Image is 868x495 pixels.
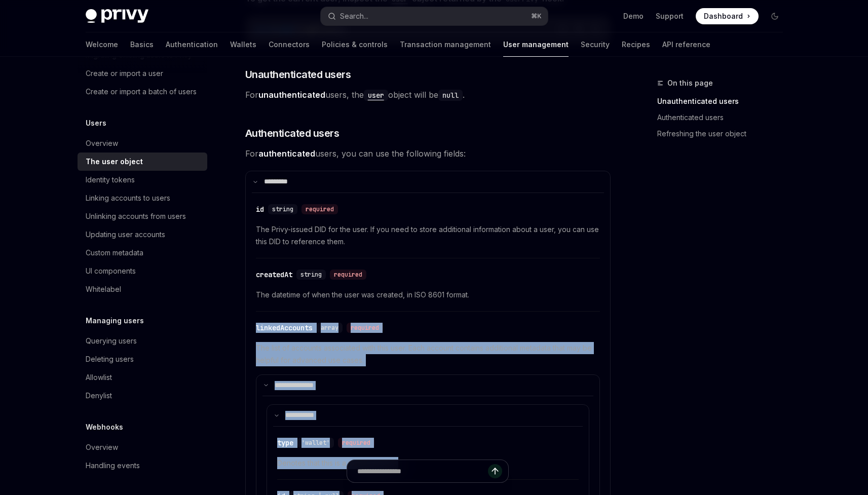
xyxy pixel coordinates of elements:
a: Overview [78,134,207,153]
strong: authenticated [258,148,315,159]
a: Unauthenticated users [657,93,791,109]
a: Basics [130,32,154,57]
div: required [347,323,383,333]
div: createdAt [256,270,292,280]
a: User management [503,32,569,57]
a: Whitelabel [78,280,207,298]
div: Overview [86,441,118,453]
span: For users, the object will be . [245,88,611,102]
div: Updating user accounts [86,229,165,241]
div: The user object [86,156,143,168]
div: Linking accounts to users [86,192,170,204]
div: linkedAccounts [256,323,313,333]
div: Custom metadata [86,247,143,259]
a: Querying users [78,332,207,350]
a: Refreshing the user object [657,126,791,142]
a: Demo [623,11,644,21]
a: Identity tokens [78,171,207,189]
a: Security [581,32,610,57]
a: Create or import a user [78,64,207,83]
a: Handling events [78,456,207,475]
a: Policies & controls [322,32,388,57]
span: Denotes that this is a wallet account [277,457,579,469]
span: Unauthenticated users [245,67,351,82]
span: On this page [667,77,713,89]
div: required [301,204,338,214]
h5: Webhooks [86,421,123,433]
span: Authenticated users [245,126,339,140]
span: string [272,205,293,213]
div: Overview [86,137,118,149]
div: required [338,438,374,448]
input: Ask a question... [357,460,488,482]
button: Toggle dark mode [767,8,783,24]
a: user [364,90,388,100]
button: Search...⌘K [321,7,548,25]
a: Updating user accounts [78,225,207,244]
a: UI components [78,262,207,280]
span: The list of accounts associated with this user. Each account contains additional metadata that ma... [256,342,600,366]
a: Wallets [230,32,256,57]
a: Linking accounts to users [78,189,207,207]
div: Denylist [86,390,112,402]
div: UI components [86,265,136,277]
a: Custom metadata [78,244,207,262]
span: ⌘ K [531,12,542,20]
span: For users, you can use the following fields: [245,146,611,161]
a: Allowlist [78,368,207,387]
div: Identity tokens [86,174,135,186]
a: Authentication [166,32,218,57]
code: user [364,90,388,101]
a: Welcome [86,32,118,57]
a: API reference [662,32,710,57]
a: Deleting users [78,350,207,368]
span: 'wallet' [301,439,330,447]
div: Deleting users [86,353,134,365]
div: type [277,438,293,448]
a: Recipes [622,32,650,57]
a: Dashboard [696,8,759,24]
span: string [300,271,322,279]
div: Whitelabel [86,283,121,295]
span: array [321,324,338,332]
a: Create or import a batch of users [78,83,207,101]
div: Allowlist [86,371,112,384]
strong: unauthenticated [258,90,325,100]
a: Overview [78,438,207,456]
div: required [330,270,366,280]
img: dark logo [86,9,148,23]
span: The datetime of when the user was created, in ISO 8601 format. [256,289,600,301]
div: Search... [340,10,368,22]
a: Authenticated users [657,109,791,126]
div: Querying users [86,335,137,347]
div: Create or import a batch of users [86,86,197,98]
a: Unlinking accounts from users [78,207,207,225]
div: Create or import a user [86,67,163,80]
div: Unlinking accounts from users [86,210,186,222]
div: id [256,204,264,214]
button: Send message [488,464,502,478]
a: Connectors [269,32,310,57]
a: Transaction management [400,32,491,57]
h5: Managing users [86,315,144,327]
div: Handling events [86,460,140,472]
a: The user object [78,153,207,171]
span: Dashboard [704,11,743,21]
a: Support [656,11,684,21]
span: The Privy-issued DID for the user. If you need to store additional information about a user, you ... [256,223,600,248]
code: null [438,90,463,101]
a: Denylist [78,387,207,405]
h5: Users [86,117,106,129]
